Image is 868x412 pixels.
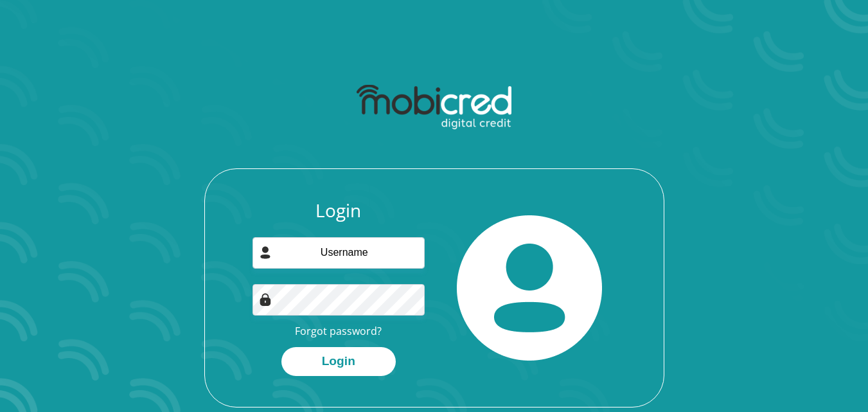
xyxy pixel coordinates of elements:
[259,293,272,306] img: Image
[357,85,511,130] img: mobicred logo
[252,200,425,222] h3: Login
[281,347,396,376] button: Login
[259,246,272,259] img: user-icon image
[295,324,382,338] a: Forgot password?
[252,237,425,269] input: Username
